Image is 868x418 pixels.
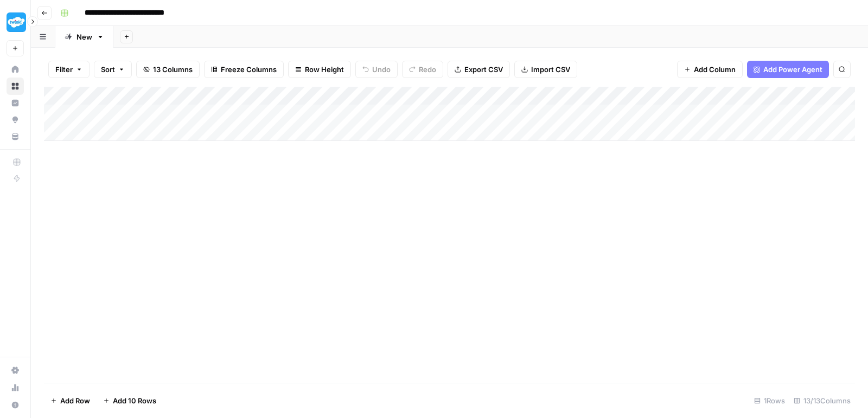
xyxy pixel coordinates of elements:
span: Filter [55,64,73,75]
div: New [76,31,92,42]
span: Redo [419,64,436,75]
span: Add 10 Rows [113,395,156,406]
a: Insights [7,94,24,112]
button: Add Column [677,61,743,78]
span: Sort [101,64,115,75]
span: Add Column [694,64,736,75]
div: 1 Rows [750,392,789,409]
button: Help + Support [7,396,24,414]
button: Add Power Agent [747,61,829,78]
button: Import CSV [514,61,577,78]
a: Usage [7,379,24,396]
button: Filter [48,61,90,78]
span: Add Row [60,395,90,406]
button: Sort [94,61,132,78]
span: Undo [372,64,391,75]
button: Freeze Columns [204,61,284,78]
span: Import CSV [531,64,570,75]
span: Freeze Columns [221,64,277,75]
img: Twinkl Logo [7,12,26,32]
button: Workspace: Twinkl [7,9,24,36]
a: Settings [7,362,24,379]
span: Row Height [305,64,344,75]
a: Home [7,61,24,78]
button: Row Height [288,61,351,78]
button: Undo [355,61,398,78]
button: Add Row [44,392,97,409]
button: Add 10 Rows [97,392,163,409]
a: Your Data [7,128,24,145]
button: 13 Columns [136,61,200,78]
span: Export CSV [464,64,503,75]
a: Browse [7,78,24,95]
a: New [55,26,113,48]
a: Opportunities [7,111,24,128]
button: Export CSV [448,61,510,78]
div: 13/13 Columns [789,392,855,409]
button: Redo [402,61,443,78]
span: Add Power Agent [763,64,822,75]
span: 13 Columns [153,64,193,75]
